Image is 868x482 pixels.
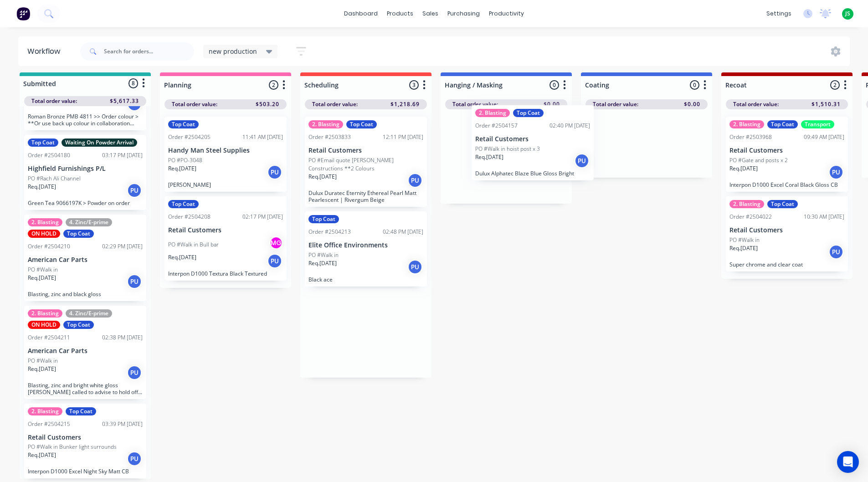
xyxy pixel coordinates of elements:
[382,7,418,21] div: products
[110,97,139,105] span: $5,617.33
[830,80,840,90] span: 2
[544,100,560,108] span: $0.00
[812,100,841,108] span: $1,510.31
[304,80,394,90] input: Enter column name…
[845,10,850,18] span: JS
[172,100,217,108] span: Total order value:
[762,7,796,21] div: settings
[725,80,815,90] input: Enter column name…
[690,80,699,90] span: 0
[256,100,279,108] span: $503.20
[443,7,484,21] div: purchasing
[312,100,358,108] span: Total order value:
[269,80,278,90] span: 2
[27,46,65,57] div: Workflow
[837,451,859,473] div: Open Intercom Messenger
[390,100,420,108] span: $1,218.69
[585,80,675,90] input: Enter column name…
[733,100,779,108] span: Total order value:
[21,79,56,88] div: Submitted
[409,80,419,90] span: 3
[339,7,382,21] a: dashboard
[445,80,534,90] input: Enter column name…
[209,46,257,56] span: new production
[128,78,138,88] span: 8
[593,100,638,108] span: Total order value:
[16,7,30,21] img: Factory
[684,100,700,108] span: $0.00
[31,97,77,105] span: Total order value:
[164,80,254,90] input: Enter column name…
[484,7,529,21] div: productivity
[452,100,498,108] span: Total order value:
[550,80,559,90] span: 0
[104,42,194,61] input: Search for orders...
[418,7,443,21] div: sales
